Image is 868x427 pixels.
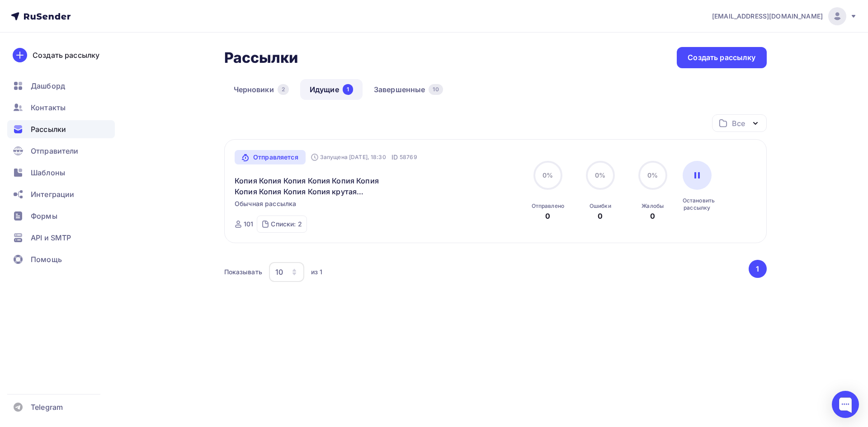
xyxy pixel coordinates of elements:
div: 2 [278,84,289,95]
div: 101 [244,220,253,229]
button: Все [712,114,767,132]
div: 10 [275,267,283,277]
div: 10 [429,84,443,95]
button: 10 [269,262,305,282]
div: из 1 [311,267,323,277]
div: 0 [598,211,603,221]
div: Показывать [224,267,262,277]
a: Формы [7,207,115,225]
span: Формы [31,211,57,221]
div: Остановить рассылку [683,197,712,211]
a: Контакты [7,99,115,117]
span: 0% [542,171,553,179]
button: Go to page 1 [749,260,767,278]
div: Жалобы [642,202,664,210]
a: Шаблоны [7,164,115,182]
a: [EMAIL_ADDRESS][DOMAIN_NAME] [712,7,857,25]
span: ID [392,153,398,162]
h2: Рассылки [224,49,298,67]
div: Все [732,118,745,129]
a: Отправители [7,142,115,160]
div: Списки: 2 [271,220,302,229]
span: 0% [595,171,605,179]
a: Отправляется [235,150,306,164]
span: API и SMTP [31,232,71,243]
a: Завершенные10 [364,79,453,100]
span: Отправители [31,145,79,156]
div: Запущена [DATE], 18:30 [311,154,386,161]
span: Интеграции [31,189,74,200]
a: Копия Копия Копия Копия Копия Копия Копия Копия Копия Копия крутая рассылка [235,175,390,197]
div: 1 [343,84,353,95]
div: Создать рассылку [688,52,755,63]
div: Создать рассылку [33,50,99,61]
span: Шаблоны [31,167,65,178]
div: 0 [545,211,550,221]
div: Ошибки [590,202,611,210]
ul: Pagination [747,260,767,278]
span: Обычная рассылка [235,199,296,208]
div: Отправлено [532,202,564,210]
span: 58769 [400,153,417,162]
span: [EMAIL_ADDRESS][DOMAIN_NAME] [712,12,823,21]
span: Дашборд [31,80,65,91]
a: Рассылки [7,120,115,138]
span: Рассылки [31,124,66,135]
span: Помощь [31,254,62,265]
div: 0 [650,211,655,221]
a: Идущие1 [300,79,363,100]
span: Telegram [31,402,63,413]
a: Дашборд [7,77,115,95]
span: 0% [647,171,658,179]
a: Черновики2 [224,79,298,100]
span: Контакты [31,102,66,113]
